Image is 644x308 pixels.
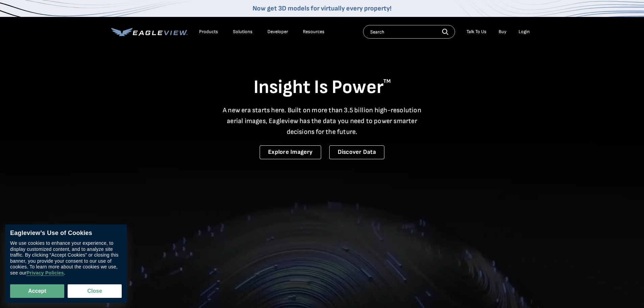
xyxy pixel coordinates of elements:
[26,270,64,276] a: Privacy Policies
[303,29,325,35] div: Resources
[363,25,455,39] input: Search
[68,284,122,298] button: Close
[499,29,506,35] a: Buy
[267,29,288,35] a: Developer
[233,29,253,35] div: Solutions
[111,76,533,99] h1: Insight Is Power
[467,29,486,35] div: Talk To Us
[10,240,122,276] div: We use cookies to enhance your experience, to display customized content, and to analyze site tra...
[260,145,321,159] a: Explore Imagery
[519,29,530,35] div: Login
[253,4,391,13] a: Now get 3D models for virtually every property!
[383,78,391,85] sup: TM
[10,230,122,237] div: Eagleview’s Use of Cookies
[219,105,426,137] p: A new era starts here. Built on more than 3.5 billion high-resolution aerial images, Eagleview ha...
[199,29,218,35] div: Products
[10,284,64,298] button: Accept
[329,145,384,159] a: Discover Data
